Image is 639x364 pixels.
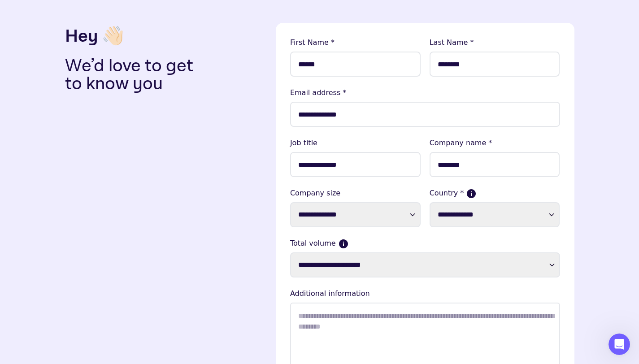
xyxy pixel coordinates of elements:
h3: Hey 👋🏻 [65,23,269,50]
lable: Email address * [290,87,560,98]
button: Current monthly volume your business makes in USD [339,240,348,248]
label: Company size [290,188,421,199]
lable: Job title [290,138,421,148]
lable: First Name * [290,37,421,48]
label: Country * [430,188,560,199]
lable: Company name * [430,138,560,148]
lable: Last Name * [430,37,560,48]
iframe: Intercom live chat [609,334,630,355]
lable: Additional information [290,288,560,299]
button: If more than one country, please select where the majority of your sales come from. [467,190,475,198]
label: Total volume [290,238,560,249]
p: We’d love to get to know you [65,57,208,93]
